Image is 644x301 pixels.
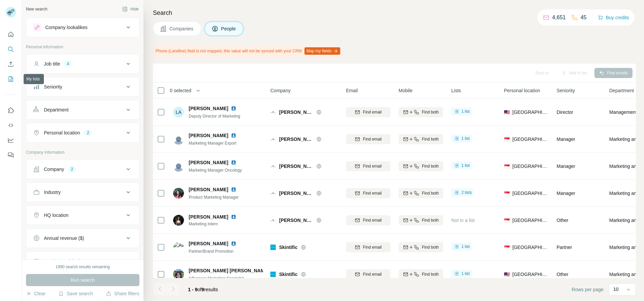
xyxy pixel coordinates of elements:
span: [PERSON_NAME] [279,217,313,224]
img: Logo of Pierre Fabre [270,164,276,169]
span: Skintific [279,271,297,278]
span: 🇸🇬 [504,190,510,197]
div: Company lookalikes [45,24,87,31]
img: Avatar [173,134,184,145]
h4: Search [153,8,636,18]
button: Map my fields [304,47,340,55]
span: Lists [451,87,461,94]
div: Phone (Landline) field is not mapped, this value will not be synced with your CRM [153,45,342,57]
button: Enrich CSV [5,58,16,70]
span: Company [270,87,291,94]
button: Find both [399,215,443,225]
span: 🇸🇬 [504,163,510,170]
span: 1 list [461,108,470,115]
button: Buy credits [598,13,629,22]
span: Find both [422,190,439,196]
span: Find email [363,109,381,115]
span: People [221,25,237,32]
img: LinkedIn logo [231,160,236,165]
span: Find both [422,244,439,250]
button: HQ location [26,207,139,223]
button: Find both [399,242,443,252]
span: Deputy Director of Marketing [189,114,240,119]
button: Search [5,43,16,55]
span: Find both [422,271,439,277]
img: Avatar [173,269,184,280]
button: Find email [346,215,391,225]
div: HQ location [44,212,69,219]
button: Save search [58,290,93,297]
button: Hide [117,4,143,14]
button: Find email [346,134,391,144]
button: Dashboard [5,134,16,146]
span: [PERSON_NAME] [279,190,313,197]
img: Logo of Pierre Fabre [270,136,276,142]
div: Company [44,166,64,173]
p: Company information [26,149,139,155]
p: 10 [613,286,619,293]
span: Find email [363,163,381,169]
img: Avatar [173,215,184,226]
span: Find email [363,136,381,142]
span: [GEOGRAPHIC_DATA] [512,136,548,143]
p: 4,651 [552,14,566,22]
span: 1 list [461,162,470,169]
button: Share filters [106,290,139,297]
div: New search [26,6,47,12]
span: 0 selected [170,87,191,94]
button: Seniority [26,79,139,95]
span: [GEOGRAPHIC_DATA] [512,163,548,170]
span: Find both [422,136,439,142]
span: Companies [169,25,194,32]
button: Personal location2 [26,125,139,141]
button: Find email [346,188,391,198]
img: LinkedIn logo [231,187,236,192]
span: [PERSON_NAME] [189,105,228,112]
button: Find email [346,269,391,279]
span: Find email [363,217,381,223]
span: 🇲🇾 [504,109,510,116]
span: Other [557,218,568,223]
span: Personal location [504,87,540,94]
span: Find both [422,109,439,115]
span: Mobile [399,87,412,94]
button: Find both [399,134,443,144]
span: Skintific [279,244,297,251]
span: 🇸🇬 [504,244,510,251]
span: [PERSON_NAME] [189,186,228,193]
button: Find email [346,161,391,171]
img: LinkedIn logo [231,106,236,111]
button: Find email [346,242,391,252]
img: LinkedIn logo [231,241,236,246]
span: [GEOGRAPHIC_DATA] [512,271,548,278]
span: [PERSON_NAME] [279,163,313,170]
span: Find email [363,244,381,250]
button: Job title4 [26,56,139,72]
span: Find both [422,163,439,169]
span: Department [609,87,634,94]
img: Logo of Skintific [270,245,276,250]
span: 9 [202,287,204,292]
p: Personal information [26,44,139,50]
span: [GEOGRAPHIC_DATA] [512,109,548,116]
span: Seniority [557,87,575,94]
span: Find email [363,190,381,196]
div: 2 [84,130,92,136]
span: 1 list [461,244,470,250]
p: 45 [581,14,587,22]
div: Seniority [44,83,62,90]
button: My lists [5,73,16,85]
span: [PERSON_NAME] [189,159,228,166]
span: [PERSON_NAME] [PERSON_NAME] [189,267,269,274]
button: Employees (size) [26,253,139,269]
img: LinkedIn logo [231,133,236,138]
button: Feedback [5,149,16,161]
img: LinkedIn logo [231,214,236,220]
span: [PERSON_NAME] [189,240,228,247]
span: of [197,287,202,292]
div: 4 [64,61,72,67]
span: [GEOGRAPHIC_DATA] [512,244,548,251]
img: Logo of Pierre Fabre [270,109,276,115]
img: Logo of Skintific [270,272,276,277]
button: Company lookalikes [26,19,139,35]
